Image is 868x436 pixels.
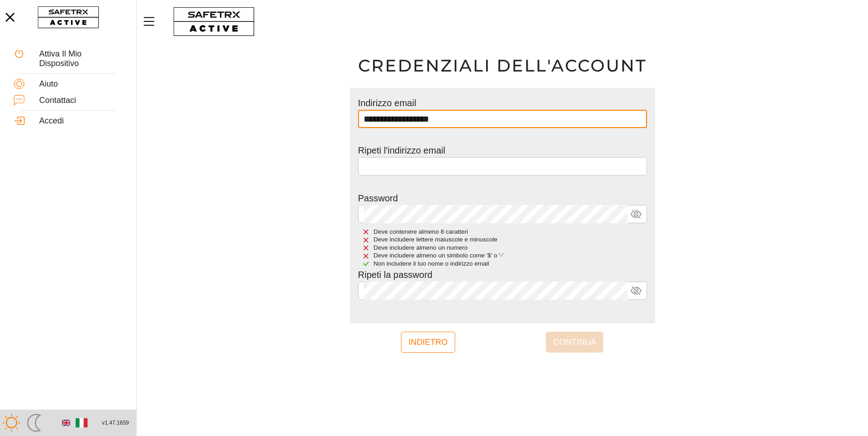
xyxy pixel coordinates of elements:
[75,417,87,429] img: it.svg
[374,228,468,235] span: Deve contenere almeno 8 caratteri
[358,193,398,203] label: Password
[14,78,25,89] img: Help.svg
[39,79,123,89] div: Aiuto
[358,145,446,155] label: Ripeti l'indirizzo email
[546,332,603,353] button: Continua
[553,333,596,351] span: Continua
[358,98,416,108] label: Indirizzo email
[358,270,432,280] label: Ripeti la password
[2,414,21,432] img: ModeLight.svg
[141,12,164,31] button: Menu
[374,236,498,243] span: Deve includere lettere maiuscole e minuscole
[374,260,489,267] span: Non includere il tuo nome o indirizzo email
[25,414,43,432] img: ModeDark.svg
[97,415,134,431] button: v1.47.1659
[39,116,123,126] div: Accedi
[62,419,70,427] img: en.svg
[358,55,647,76] h1: Credenziali dell'account
[374,252,503,259] span: Deve includere almeno un simbolo come '$' o '-'
[102,418,129,428] span: v1.47.1659
[401,332,455,353] button: Indietro
[408,335,447,349] span: Indietro
[374,244,467,251] span: Deve includere almeno un numero
[58,415,74,431] button: Inglese
[74,415,89,431] button: Italiano
[39,49,123,69] div: Attiva Il Mio Dispositivo
[39,96,123,106] div: Contattaci
[14,95,25,106] img: ContactUs.svg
